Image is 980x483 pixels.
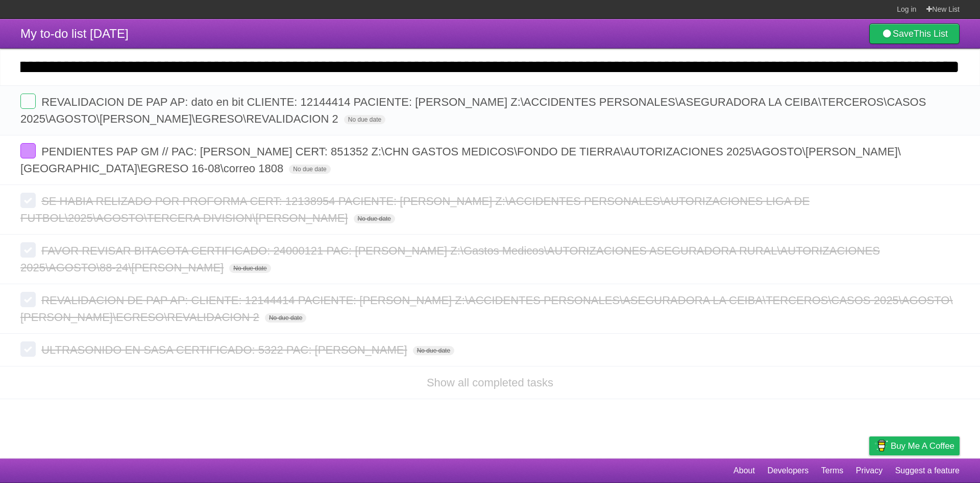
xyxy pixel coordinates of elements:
[41,343,409,356] span: ULTRASONIDO EN SASA CERTIFICADO: 5322 PAC: [PERSON_NAME]
[874,437,888,454] img: Buy me a coffee
[821,461,844,480] a: Terms
[20,292,36,307] label: Done
[733,461,755,480] a: About
[767,461,808,480] a: Developers
[289,165,330,174] span: No due date
[20,94,36,109] label: Done
[856,461,883,480] a: Privacy
[895,461,960,480] a: Suggest a feature
[20,341,36,357] label: Done
[413,346,454,355] span: No due date
[869,436,960,455] a: Buy me a coffee
[20,244,880,274] span: FAVOR REVISAR BITACOTA CERTIFICADO: 24000121 PAC: [PERSON_NAME] Z:\Gastos Medicos\AUTORIZACIONES ...
[20,195,810,224] span: SE HABIA RELIZADO POR PROFORMA CERT: 12138954 PACIENTE: [PERSON_NAME] Z:\ACCIDENTES PERSONALES\AU...
[891,437,954,455] span: Buy me a coffee
[20,143,36,158] label: Done
[427,376,553,389] a: Show all completed tasks
[354,214,395,223] span: No due date
[914,29,948,39] b: This List
[20,193,36,208] label: Done
[20,294,953,324] span: REVALIDACION DE PAP AP: CLIENTE: 12144414 PACIENTE: [PERSON_NAME] Z:\ACCIDENTES PERSONALES\ASEGUR...
[20,145,901,175] span: PENDIENTES PAP GM // PAC: [PERSON_NAME] CERT: 851352 Z:\CHN GASTOS MEDICOS\FONDO DE TIERRA\AUTORI...
[229,264,271,273] span: No due date
[20,96,926,125] span: REVALIDACION DE PAP AP: dato en bit CLIENTE: 12144414 PACIENTE: [PERSON_NAME] Z:\ACCIDENTES PERSO...
[20,242,36,258] label: Done
[265,313,306,323] span: No due date
[869,24,960,44] a: SaveThis List
[20,27,129,40] span: My to-do list [DATE]
[344,115,385,124] span: No due date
